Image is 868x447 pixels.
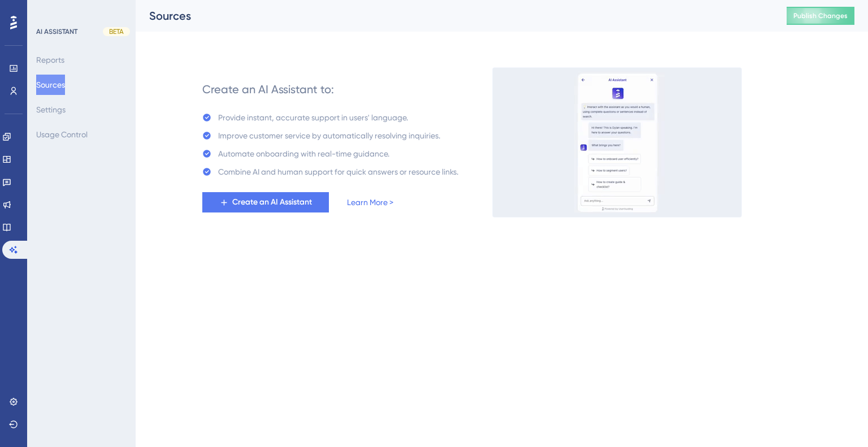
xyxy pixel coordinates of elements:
button: Publish Changes [787,7,854,25]
button: Sources [36,75,65,95]
div: Improve customer service by automatically resolving inquiries. [218,129,440,142]
div: Create an AI Assistant to: [202,81,334,97]
button: Create an AI Assistant [202,192,329,212]
div: BETA [103,27,130,36]
div: Automate onboarding with real-time guidance. [218,147,389,160]
div: Provide instant, accurate support in users' language. [218,111,408,124]
span: Create an AI Assistant [232,196,312,209]
img: 536038c8a6906fa413afa21d633a6c1c.gif [492,67,742,218]
button: Reports [36,50,64,70]
button: Settings [36,99,66,120]
div: Sources [149,8,758,24]
button: Usage Control [36,124,88,145]
div: Combine AI and human support for quick answers or resource links. [218,165,458,179]
div: AI ASSISTANT [36,27,77,36]
span: Publish Changes [793,11,848,20]
a: Learn More > [347,196,393,209]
